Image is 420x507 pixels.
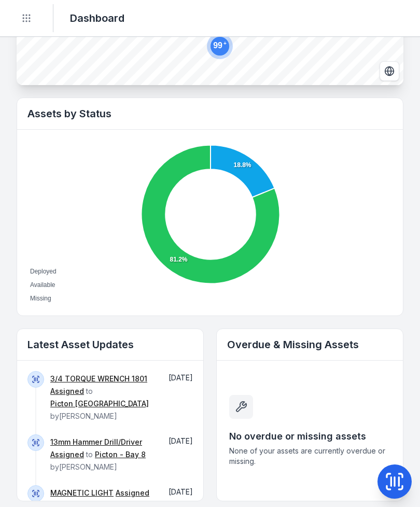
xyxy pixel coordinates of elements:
h2: Dashboard [70,11,124,25]
time: 27/8/2025, 8:25:53 am [169,436,193,445]
span: Available [30,281,55,289]
span: None of your assets are currently overdue or missing. [229,446,390,467]
span: [DATE] [169,373,193,382]
time: 27/8/2025, 8:38:49 am [169,373,193,382]
h3: No overdue or missing assets [229,429,390,444]
a: Picton [GEOGRAPHIC_DATA] [50,399,149,409]
span: to by [PERSON_NAME] [50,437,146,471]
a: MAGNETIC LIGHT [50,488,114,498]
a: Assigned [50,449,84,460]
text: 99 [213,40,227,50]
a: 13mm Hammer Drill/Driver [50,437,142,447]
time: 27/8/2025, 7:55:14 am [169,487,193,496]
tspan: + [223,40,227,46]
span: to by [PERSON_NAME] [50,374,149,420]
span: [DATE] [169,487,193,496]
a: Assigned [116,488,149,498]
span: [DATE] [169,436,193,445]
h2: Latest Asset Updates [27,337,193,352]
a: 3/4 TORQUE WRENCH 1801 [50,374,147,384]
h2: Overdue & Missing Assets [227,337,393,352]
a: Picton - Bay 8 [95,449,146,460]
a: Assigned [50,386,84,396]
h2: Assets by Status [27,106,393,121]
button: Toggle navigation [17,8,36,28]
span: Missing [30,295,51,302]
span: Deployed [30,268,57,275]
button: Switch to Satellite View [380,61,399,81]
